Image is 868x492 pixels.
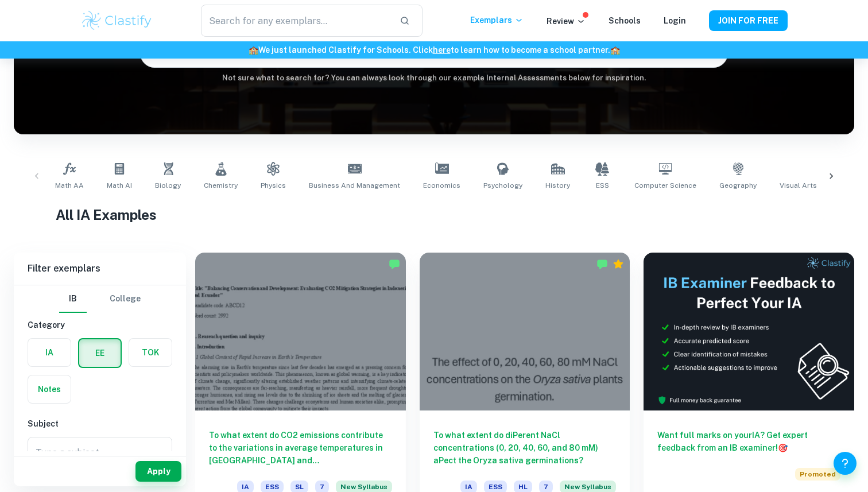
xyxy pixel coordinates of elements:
[55,180,84,191] span: Math AA
[634,180,696,191] span: Computer Science
[80,9,153,32] img: Clastify logo
[129,339,172,366] button: TOK
[545,180,570,191] span: History
[28,375,71,403] button: Notes
[152,445,168,461] button: Open
[261,180,286,191] span: Physics
[309,180,400,191] span: Business and Management
[135,461,181,482] button: Apply
[613,258,624,270] div: Premium
[28,319,172,331] h6: Category
[209,429,392,467] h6: To what extent do CO2 emissions contribute to the variations in average temperatures in [GEOGRAPH...
[778,443,788,452] span: 🎯
[547,15,586,28] p: Review
[14,253,186,285] h6: Filter exemplars
[56,204,812,225] h1: All IA Examples
[483,180,522,191] span: Psychology
[14,72,854,84] h6: Not sure what to search for? You can always look through our example Internal Assessments below f...
[610,45,620,55] span: 🏫
[644,253,854,410] img: Thumbnail
[28,417,172,430] h6: Subject
[596,258,608,270] img: Marked
[389,258,400,270] img: Marked
[609,16,641,25] a: Schools
[433,45,451,55] a: here
[107,180,132,191] span: Math AI
[795,468,840,481] span: Promoted
[709,10,788,31] button: JOIN FOR FREE
[433,429,617,467] h6: To what extent do diPerent NaCl concentrations (0, 20, 40, 60, and 80 mM) aPect the Oryza sativa ...
[657,429,840,454] h6: Want full marks on your IA ? Get expert feedback from an IB examiner!
[79,339,121,367] button: EE
[2,44,866,56] h6: We just launched Clastify for Schools. Click to learn how to become a school partner.
[596,180,609,191] span: ESS
[204,180,238,191] span: Chemistry
[59,285,87,313] button: IB
[423,180,460,191] span: Economics
[719,180,757,191] span: Geography
[59,285,141,313] div: Filter type choice
[834,452,857,475] button: Help and Feedback
[470,14,524,26] p: Exemplars
[110,285,141,313] button: College
[664,16,686,25] a: Login
[28,339,71,366] button: IA
[201,5,390,37] input: Search for any exemplars...
[249,45,258,55] span: 🏫
[155,180,181,191] span: Biology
